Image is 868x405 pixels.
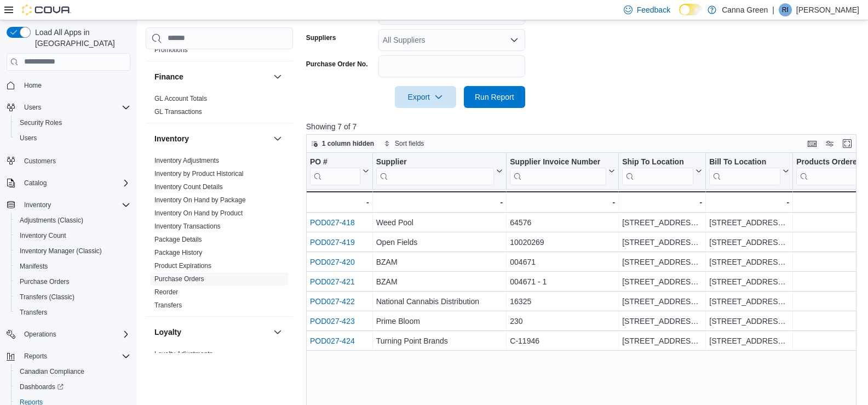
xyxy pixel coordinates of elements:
[154,327,269,338] button: Loyalty
[709,295,789,308] div: [STREET_ADDRESS][PERSON_NAME]
[11,228,135,243] button: Inventory Count
[510,157,606,168] div: Supplier Invoice Number
[709,236,789,249] div: [STREET_ADDRESS][PERSON_NAME]
[782,3,789,16] span: RI
[154,196,246,204] a: Inventory On Hand by Package
[2,77,135,93] button: Home
[154,95,207,102] a: GL Account Totals
[709,196,789,209] div: -
[622,236,702,249] div: [STREET_ADDRESS][PERSON_NAME]
[2,327,135,342] button: Operations
[154,236,202,243] a: Package Details
[154,275,204,283] a: Purchase Orders
[15,306,130,319] span: Transfers
[154,261,211,270] span: Product Expirations
[11,379,135,395] a: Dashboards
[11,243,135,259] button: Inventory Manager (Classic)
[622,157,702,185] button: Ship To Location
[510,334,615,347] div: C-11946
[376,157,503,185] button: Supplier
[709,315,789,328] div: [STREET_ADDRESS][PERSON_NAME]
[20,101,130,114] span: Users
[772,3,774,16] p: |
[510,255,615,269] div: 004671
[11,364,135,379] button: Canadian Compliance
[376,255,503,269] div: BZAM
[15,380,68,393] a: Dashboards
[310,157,360,168] div: PO #
[475,92,514,102] span: Run Report
[510,36,519,44] button: Open list of options
[510,157,606,185] div: Supplier Invoice Number
[154,45,188,54] span: Promotions
[20,176,130,190] span: Catalog
[20,328,61,341] button: Operations
[380,137,428,150] button: Sort fields
[306,33,336,42] label: Suppliers
[310,336,355,345] a: POD027-424
[154,222,221,231] span: Inventory Transactions
[154,209,243,217] a: Inventory On Hand by Product
[622,196,702,209] div: -
[20,153,130,167] span: Customers
[464,86,525,108] button: Run Report
[154,262,211,270] a: Product Expirations
[154,249,202,256] a: Package History
[22,4,71,15] img: Cova
[24,352,47,361] span: Reports
[376,236,503,249] div: Open Fields
[709,157,789,185] button: Bill To Location
[154,288,178,296] a: Reorder
[310,277,355,286] a: POD027-421
[146,154,293,316] div: Inventory
[622,216,702,229] div: [STREET_ADDRESS][PERSON_NAME]
[154,209,243,218] span: Inventory On Hand by Product
[722,3,768,16] p: Canna Green
[154,133,189,144] h3: Inventory
[395,139,424,148] span: Sort fields
[310,317,355,326] a: POD027-423
[20,367,84,376] span: Canadian Compliance
[510,196,615,209] div: -
[20,216,83,225] span: Adjustments (Classic)
[15,306,51,319] a: Transfers
[622,275,702,288] div: [STREET_ADDRESS][PERSON_NAME]
[15,275,130,288] span: Purchase Orders
[637,4,670,15] span: Feedback
[709,216,789,229] div: [STREET_ADDRESS][PERSON_NAME]
[15,214,88,227] a: Adjustments (Classic)
[154,133,269,144] button: Inventory
[15,244,106,258] a: Inventory Manager (Classic)
[20,350,51,363] button: Reports
[154,235,202,244] span: Package Details
[24,81,42,90] span: Home
[11,115,135,130] button: Security Roles
[709,255,789,269] div: [STREET_ADDRESS][PERSON_NAME]
[20,293,74,301] span: Transfers (Classic)
[154,223,221,230] a: Inventory Transactions
[376,216,503,229] div: Weed Pool
[20,231,66,240] span: Inventory Count
[709,157,780,185] div: Bill To Location
[779,3,792,16] div: Raven Irwin
[401,86,450,108] span: Export
[622,315,702,328] div: [STREET_ADDRESS][PERSON_NAME]
[679,15,680,16] span: Dark Mode
[15,290,79,304] a: Transfers (Classic)
[154,196,246,204] span: Inventory On Hand by Package
[376,295,503,308] div: National Cannabis Distribution
[622,157,693,168] div: Ship To Location
[310,157,369,185] button: PO #
[24,330,56,339] span: Operations
[15,229,71,242] a: Inventory Count
[11,259,135,274] button: Manifests
[376,157,494,185] div: Supplier
[11,274,135,289] button: Purchase Orders
[20,101,45,114] button: Users
[2,100,135,115] button: Users
[20,328,130,341] span: Operations
[796,3,859,16] p: [PERSON_NAME]
[510,315,615,328] div: 230
[154,183,223,191] a: Inventory Count Details
[11,289,135,305] button: Transfers (Classic)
